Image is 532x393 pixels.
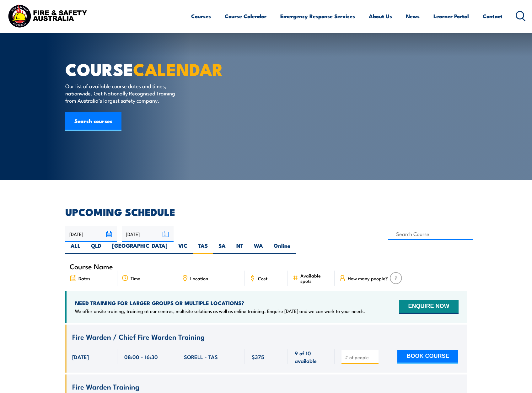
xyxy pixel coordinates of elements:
[65,82,180,104] p: Our list of available course dates and times, nationwide. Get Nationally Recognised Training from...
[75,299,365,306] h4: NEED TRAINING FOR LARGER GROUPS OR MULTIPLE LOCATIONS?
[124,353,158,360] span: 08:00 - 16:30
[65,112,121,131] a: Search courses
[72,333,205,341] a: Fire Warden / Chief Fire Warden Training
[369,8,392,24] a: About Us
[345,354,376,360] input: # of people
[193,242,213,254] label: TAS
[190,276,208,281] span: Location
[65,207,467,216] h2: UPCOMING SCHEDULE
[122,226,174,242] input: To date
[388,228,473,240] input: Search Course
[300,273,330,283] span: Available spots
[75,308,365,314] p: We offer onsite training, training at our centres, multisite solutions as well as online training...
[65,62,220,76] h1: COURSE
[213,242,231,254] label: SA
[70,264,113,269] span: Course Name
[268,242,296,254] label: Online
[65,242,86,254] label: ALL
[78,276,90,281] span: Dates
[131,276,140,281] span: Time
[483,8,502,24] a: Contact
[72,331,205,342] span: Fire Warden / Chief Fire Warden Training
[295,349,328,364] span: 9 of 10 available
[252,353,264,360] span: $375
[65,226,117,242] input: From date
[133,56,223,82] strong: CALENDAR
[348,276,388,281] span: How many people?
[280,8,355,24] a: Emergency Response Services
[184,353,218,360] span: SORELL - TAS
[433,8,469,24] a: Learner Portal
[86,242,107,254] label: QLD
[397,350,458,364] button: BOOK COURSE
[406,8,420,24] a: News
[72,353,89,360] span: [DATE]
[72,381,139,392] span: Fire Warden Training
[225,8,266,24] a: Course Calendar
[191,8,211,24] a: Courses
[173,242,193,254] label: VIC
[399,300,458,314] button: ENQUIRE NOW
[107,242,173,254] label: [GEOGRAPHIC_DATA]
[72,383,139,391] a: Fire Warden Training
[231,242,249,254] label: NT
[258,276,267,281] span: Cost
[249,242,268,254] label: WA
